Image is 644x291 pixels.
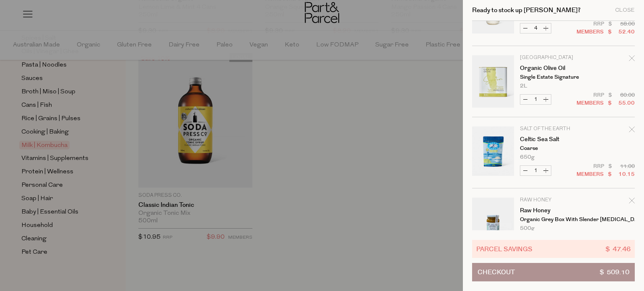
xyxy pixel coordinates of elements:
div: Close [615,8,635,13]
p: Organic Grey Box with Slender [MEDICAL_DATA] [520,217,585,222]
div: Remove Organic Olive Oil [629,54,635,65]
p: [GEOGRAPHIC_DATA] [520,55,585,60]
div: Remove Celtic Sea Salt [629,125,635,136]
span: Parcel Savings [476,244,532,254]
input: QTY Organic Olive Oil [530,95,541,104]
button: Checkout$ 509.10 [472,263,635,281]
span: 500g [520,226,535,231]
p: Raw Honey [520,198,585,203]
input: QTY Celtic Sea Salt [530,166,541,175]
span: 650g [520,155,535,160]
h2: Ready to stock up [PERSON_NAME]? [472,7,581,13]
span: $ 47.46 [605,244,631,254]
a: Celtic Sea Salt [520,136,585,142]
a: Raw Honey [520,208,585,214]
span: $ 509.10 [600,263,629,281]
p: Single Estate Signature [520,75,585,80]
a: Organic Olive Oil [520,65,585,71]
p: Salt of The Earth [520,126,585,131]
div: Remove Raw Honey [629,196,635,208]
input: QTY Coconut Oil [530,23,541,33]
span: 2L [520,83,527,89]
p: Coarse [520,146,585,151]
span: Checkout [478,263,515,281]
